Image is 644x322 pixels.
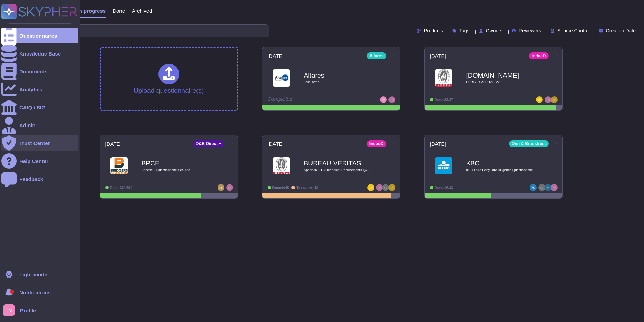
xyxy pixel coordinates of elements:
span: Appendix 6 BV Technical Requirements Q&A [304,168,373,172]
div: Questionnaires [19,33,57,38]
img: user [545,96,551,103]
img: user [388,184,395,191]
div: Analytics [19,87,42,92]
b: [DOMAIN_NAME] [466,72,535,79]
b: BUREAU VERITAS [304,160,373,167]
img: Logo [273,157,290,174]
span: [DATE] [430,53,446,59]
span: TestForms [304,80,373,84]
div: Altares [367,52,386,59]
span: Annexe 5 Questionnaire Sécurité [142,168,211,172]
div: Documents [19,69,48,74]
div: Help Center [19,159,48,164]
span: [DATE] [430,141,446,147]
span: Done: 0/45 [272,186,289,190]
span: KBC Third Party Due Diligence Questionnaire [466,168,535,172]
span: Archived [132,8,152,13]
img: user [380,96,387,103]
img: Logo [273,69,290,87]
span: Done: 83/87 [435,98,453,102]
img: user [376,184,383,191]
div: Trust Center [19,141,50,146]
img: user [388,96,395,103]
img: Logo [435,69,452,87]
a: CAIQ / SIG [1,100,78,115]
img: user [536,96,543,103]
span: Source Control [557,28,589,33]
span: Notifications [19,290,51,295]
div: IndueD [529,52,549,59]
div: Admin [19,123,36,128]
img: user [538,184,545,191]
a: Analytics [1,82,78,97]
img: user [530,184,537,191]
span: [DATE] [268,53,284,59]
img: user [3,304,15,316]
span: To review: 42 [296,186,318,190]
span: Products [424,28,443,33]
span: Profile [20,308,36,313]
span: Owners [486,28,502,33]
div: 1 [10,290,14,294]
span: [DATE] [105,141,122,147]
a: Feedback [1,171,78,187]
span: Done: 16/33 [435,186,453,190]
div: D&B Direct + [193,140,224,147]
div: Knowledge Base [19,51,61,56]
input: Search by keywords [27,25,269,37]
span: BUREAU VERITAS V2 [466,80,535,84]
div: CAIQ / SIG [19,105,46,110]
b: BPCE [142,160,211,167]
img: user [218,184,224,191]
img: Logo [110,157,128,174]
a: Trust Center [1,135,78,151]
div: Completed [268,96,352,103]
span: In progress [77,8,106,13]
a: Admin [1,118,78,133]
span: [DATE] [268,141,284,147]
div: IndueD [367,140,386,147]
div: Light mode [19,272,47,277]
a: Help Center [1,153,78,169]
img: user [551,184,558,191]
a: Knowledge Base [1,46,78,61]
div: Upload questionnaire(s) [134,64,204,94]
a: Documents [1,64,78,79]
span: Reviewers [519,28,541,33]
img: user [545,184,551,191]
a: Questionnaires [1,28,78,43]
b: KBC [466,160,535,167]
img: user [551,96,558,103]
span: Tags [459,28,470,33]
span: Done [113,8,125,13]
img: user [367,184,374,191]
b: Altares [304,72,373,79]
span: Creation Date [606,28,636,33]
div: Dun & Bradstreet [509,140,549,147]
img: user [382,184,389,191]
button: user [1,303,20,318]
img: user [226,184,233,191]
span: Done: 369/500 [110,186,133,190]
img: Logo [435,157,452,174]
div: Feedback [19,177,43,182]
